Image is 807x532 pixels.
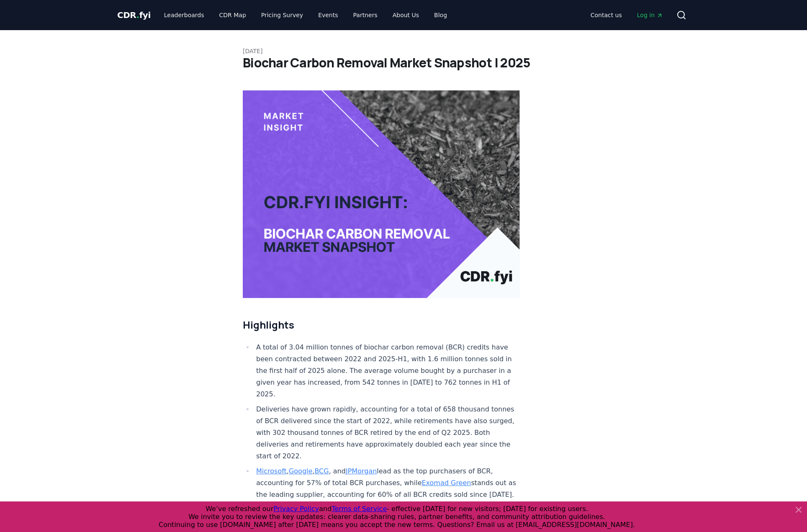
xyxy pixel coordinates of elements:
[386,8,426,23] a: About Us
[254,403,520,462] li: Deliveries have grown rapidly, accounting for a total of 658 thousand tonnes of BCR delivered sin...
[584,8,670,23] nav: Main
[314,467,329,475] a: BCG
[346,467,377,475] a: JPMorgan
[254,8,310,23] a: Pricing Survey
[157,8,454,23] nav: Main
[243,318,520,332] h2: Highlights
[584,8,629,23] a: Contact us
[117,9,151,21] a: CDR.fyi
[243,47,564,55] p: [DATE]
[243,90,520,298] img: blog post image
[254,342,520,400] li: A total of 3.04 million tonnes of biochar carbon removal (BCR) credits have been contracted betwe...
[157,8,211,23] a: Leaderboards
[427,8,454,23] a: Blog
[637,11,663,19] span: Log in
[254,465,520,524] li: , , , and lead as the top purchasers of BCR, accounting for 57% of total BCR purchases, while sta...
[243,55,564,70] h1: Biochar Carbon Removal Market Snapshot | 2025
[421,479,471,487] a: Exomad Green
[630,8,670,23] a: Log in
[311,8,344,23] a: Events
[136,10,139,20] span: .
[256,467,287,475] a: Microsoft
[289,467,312,475] a: Google
[347,8,384,23] a: Partners
[213,8,253,23] a: CDR Map
[117,10,151,20] span: CDR fyi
